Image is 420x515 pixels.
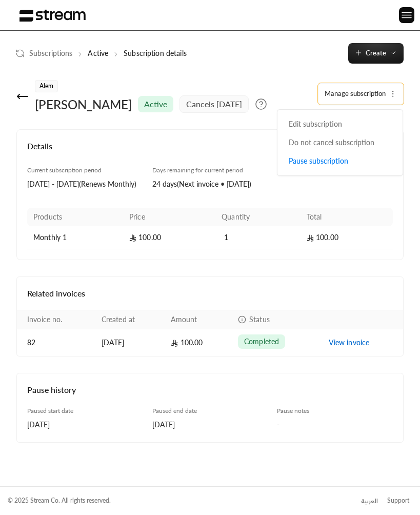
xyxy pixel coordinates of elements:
[15,48,72,58] a: Subscriptions
[124,48,187,58] p: Subscription details
[35,96,132,113] div: [PERSON_NAME]
[301,226,393,249] td: 100.00
[348,43,404,64] button: Create
[8,496,111,505] div: © 2025 Stream Co. All rights reserved.
[361,497,378,506] div: العربية
[27,407,73,414] span: Paused start date
[366,49,386,57] span: Create
[17,329,95,356] td: 82
[123,208,215,226] th: Price
[186,98,242,110] span: cancels [DATE]
[27,384,393,396] h4: Pause history
[27,420,143,430] div: [DATE]
[401,9,413,22] img: menu
[301,208,393,226] th: Total
[144,98,167,110] span: active
[27,208,393,249] table: Products
[152,407,197,414] span: Paused end date
[284,115,396,133] a: Edit subscription
[215,208,301,226] th: Quantity
[329,338,370,347] a: View invoice
[35,80,58,92] span: Alem
[95,329,165,356] td: [DATE]
[27,166,102,174] span: Current subscription period
[27,287,393,300] h4: Related invoices
[165,310,232,329] th: Amount
[17,310,403,356] table: Payments
[27,140,393,163] h4: Details
[244,336,279,347] span: completed
[222,232,232,243] span: 1
[17,310,95,329] th: Invoice no.
[19,9,86,22] img: Logo
[277,407,309,414] span: Pause notes
[27,226,123,249] td: Monthly 1
[95,310,165,329] th: Created at
[384,492,412,510] a: Support
[277,420,393,430] div: -
[325,89,386,97] span: Manage subscription
[27,208,123,226] th: Products
[15,48,187,58] nav: breadcrumb
[318,84,403,104] button: Manage subscription
[165,329,232,356] td: 100.00
[289,120,342,128] span: Edit subscription
[88,49,108,57] a: Active
[249,315,270,324] span: Status
[152,166,243,174] span: Days remaining for current period
[289,138,374,147] span: Do not cancel subscription
[123,226,215,249] td: 100.00
[27,179,143,189] div: [DATE] - [DATE] ( Renews Monthly )
[152,420,268,430] div: [DATE]
[289,156,348,165] span: Pause subscription
[284,133,396,152] a: Do not cancel subscription
[152,179,268,189] div: 24 days ( Next invoice • [DATE] )
[284,152,396,170] a: Pause subscription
